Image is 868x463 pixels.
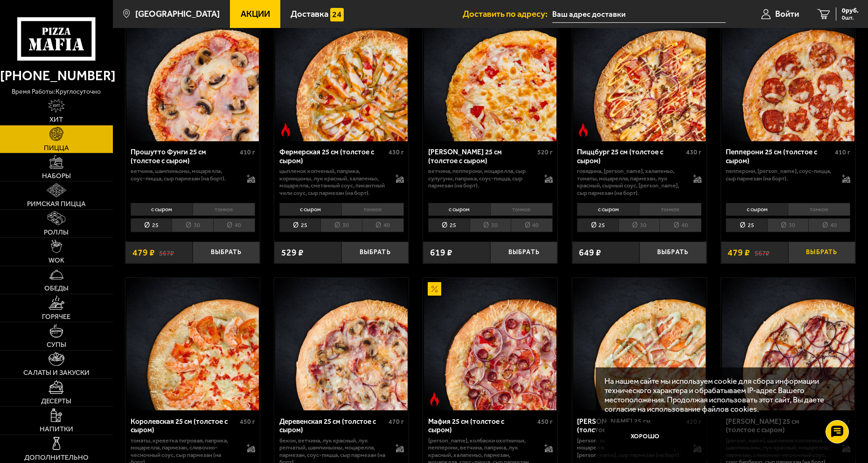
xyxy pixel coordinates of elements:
[279,417,386,435] div: Деревенская 25 см (толстое с сыром)
[577,203,639,216] li: с сыром
[842,7,859,14] span: 0 руб.
[808,218,850,233] li: 40
[424,9,556,141] img: Прошутто Формаджио 25 см (толстое с сыром)
[424,278,556,410] img: Мафия 25 см (толстое с сыром)
[423,278,557,410] a: АкционныйОстрое блюдоМафия 25 см (толстое с сыром)
[721,9,855,141] a: АкционныйПепперони 25 см (толстое с сыром)
[275,278,408,410] img: Деревенская 25 см (толстое с сыром)
[47,341,66,348] span: Супы
[490,203,553,216] li: тонкое
[27,200,86,207] span: Римская пицца
[274,9,409,141] a: Острое блюдоФермерская 25 см (толстое с сыром)
[389,148,404,156] span: 430 г
[573,9,706,141] img: Пиццбург 25 см (толстое с сыром)
[428,417,535,435] div: Мафия 25 см (толстое с сыром)
[131,203,193,216] li: с сыром
[835,148,850,156] span: 410 г
[428,203,490,216] li: с сыром
[577,167,684,196] p: говядина, [PERSON_NAME], халапеньо, томаты, моцарелла, пармезан, лук красный, сырный соус, [PERSO...
[842,15,859,21] span: 0 шт.
[279,123,292,137] img: Острое блюдо
[660,218,701,233] li: 40
[726,203,788,216] li: с сыром
[279,203,341,216] li: с сыром
[279,148,386,165] div: Фермерская 25 см (толстое с сыром)
[132,248,155,257] span: 479 ₽
[726,167,833,182] p: пепперони, [PERSON_NAME], соус-пицца, сыр пармезан (на борт).
[213,218,255,233] li: 40
[279,218,321,233] li: 25
[639,242,707,263] button: Выбрать
[24,454,89,461] span: Дополнительно
[241,10,270,19] span: Акции
[511,218,553,233] li: 40
[428,148,535,165] div: [PERSON_NAME] 25 см (толстое с сыром)
[618,218,660,233] li: 30
[721,278,855,410] a: Чикен Барбекю 25 см (толстое с сыром)
[463,10,552,19] span: Доставить по адресу:
[430,248,452,257] span: 619 ₽
[726,218,767,233] li: 25
[537,418,553,426] span: 450 г
[330,8,344,21] img: 15daf4d41897b9f0e9f617042186c801.svg
[537,148,553,156] span: 520 г
[193,242,260,263] button: Выбрать
[579,248,601,257] span: 649 ₽
[573,278,706,410] img: Чикен Ранч 25 см (толстое с сыром)
[728,248,750,257] span: 479 ₽
[686,148,701,156] span: 430 г
[131,417,237,435] div: Королевская 25 см (толстое с сыром)
[726,148,833,165] div: Пепперони 25 см (толстое с сыром)
[428,218,470,233] li: 25
[389,418,404,426] span: 470 г
[126,9,259,141] img: Прошутто Фунги 25 см (толстое с сыром)
[767,218,809,233] li: 30
[362,218,404,233] li: 40
[125,9,260,141] a: АкционныйПрошутто Фунги 25 см (толстое с сыром)
[572,278,707,410] a: Чикен Ранч 25 см (толстое с сыром)
[470,218,511,233] li: 30
[428,392,441,406] img: Острое блюдо
[423,9,557,141] a: Прошутто Формаджио 25 см (толстое с сыром)
[341,203,404,216] li: тонкое
[42,173,71,180] span: Наборы
[428,167,535,189] p: ветчина, пепперони, моцарелла, сыр сулугуни, паприка, соус-пицца, сыр пармезан (на борт).
[604,376,841,414] p: На нашем сайте мы используем cookie для сбора информации технического характера и обрабатываем IP...
[428,282,441,296] img: Акционный
[40,426,73,433] span: Напитки
[172,218,213,233] li: 30
[320,218,362,233] li: 30
[274,278,409,410] a: Деревенская 25 см (толстое с сыром)
[131,167,237,182] p: ветчина, шампиньоны, моцарелла, соус-пицца, сыр пармезан (на борт).
[44,285,69,292] span: Обеды
[193,203,255,216] li: тонкое
[572,9,707,141] a: Острое блюдоПиццбург 25 см (толстое с сыром)
[722,9,854,141] img: Пепперони 25 см (толстое с сыром)
[577,218,618,233] li: 25
[275,9,408,141] img: Фермерская 25 см (толстое с сыром)
[240,148,255,156] span: 410 г
[49,116,63,123] span: Хит
[291,10,328,19] span: Доставка
[604,422,686,449] button: Хорошо
[41,398,71,405] span: Десерты
[281,248,304,257] span: 529 ₽
[131,218,172,233] li: 25
[240,418,255,426] span: 450 г
[131,148,237,165] div: Прошутто Фунги 25 см (толстое с сыром)
[577,417,684,435] div: [PERSON_NAME] 25 см (толстое с сыром)
[639,203,701,216] li: тонкое
[42,313,70,320] span: Горячее
[49,257,64,264] span: WOK
[126,278,259,410] img: Королевская 25 см (толстое с сыром)
[125,278,260,410] a: Королевская 25 см (толстое с сыром)
[577,437,684,459] p: [PERSON_NAME], цыпленок, томаты, моцарелла, сливочно-чесночный соус, [PERSON_NAME], сыр пармезан ...
[159,248,174,257] s: 567 ₽
[576,123,590,137] img: Острое блюдо
[577,148,684,165] div: Пиццбург 25 см (толстое с сыром)
[23,369,90,376] span: Салаты и закуски
[341,242,409,263] button: Выбрать
[44,229,69,236] span: Роллы
[755,248,770,257] s: 567 ₽
[788,242,855,263] button: Выбрать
